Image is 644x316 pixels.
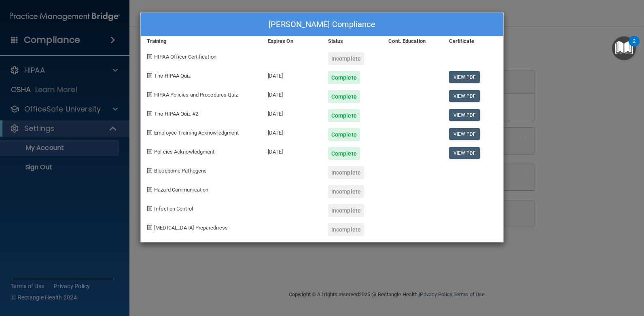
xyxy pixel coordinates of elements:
[154,54,216,60] span: HIPAA Officer Certification
[328,90,360,103] div: Complete
[154,168,207,174] span: Bloodborne Pathogens
[262,36,322,46] div: Expires On
[154,149,214,155] span: Policies Acknowledgment
[154,92,238,98] span: HIPAA Policies and Procedures Quiz
[443,36,503,46] div: Certificate
[449,128,480,140] a: View PDF
[141,36,262,46] div: Training
[328,128,360,141] div: Complete
[328,204,364,217] div: Incomplete
[449,109,480,121] a: View PDF
[154,130,239,136] span: Employee Training Acknowledgment
[262,65,322,84] div: [DATE]
[328,185,364,198] div: Incomplete
[154,225,228,231] span: [MEDICAL_DATA] Preparedness
[154,187,208,193] span: Hazard Communication
[328,223,364,236] div: Incomplete
[612,36,636,60] button: Open Resource Center, 2 new notifications
[633,41,636,52] div: 2
[449,147,480,159] a: View PDF
[154,206,193,212] span: Infection Control
[262,122,322,141] div: [DATE]
[322,36,382,46] div: Status
[154,111,198,117] span: The HIPAA Quiz #2
[328,52,364,65] div: Incomplete
[262,84,322,103] div: [DATE]
[328,109,360,122] div: Complete
[262,141,322,160] div: [DATE]
[449,90,480,102] a: View PDF
[328,147,360,160] div: Complete
[141,13,503,36] div: [PERSON_NAME] Compliance
[154,73,191,79] span: The HIPAA Quiz
[382,36,443,46] div: Cont. Education
[262,103,322,122] div: [DATE]
[328,166,364,179] div: Incomplete
[449,71,480,83] a: View PDF
[328,71,360,84] div: Complete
